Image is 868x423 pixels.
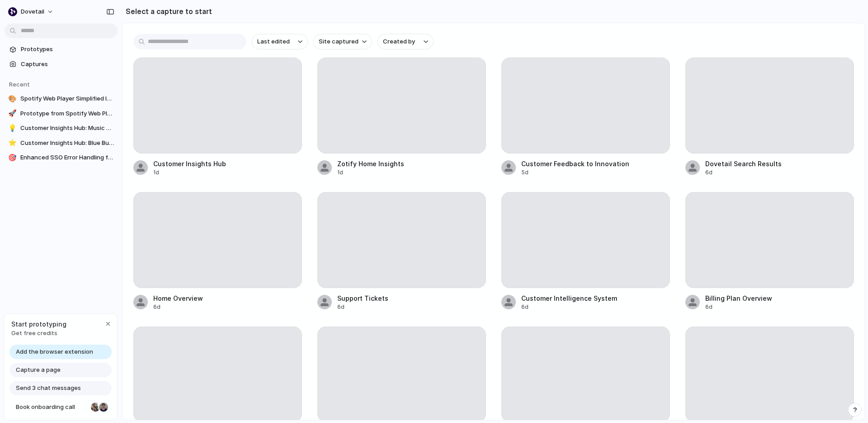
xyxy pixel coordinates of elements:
[16,365,61,375] span: Capture a page
[252,34,308,49] button: Last edited
[90,402,101,413] div: Nicole Kubica
[383,37,415,46] span: Created by
[5,5,58,19] button: dovetail
[11,319,66,329] span: Start prototyping
[705,293,854,303] span: Billing Plan Overview
[257,37,290,46] span: Last edited
[5,107,118,120] a: 🚀Prototype from Spotify Web Player
[8,153,17,162] div: 🎯
[337,303,486,311] div: 6d
[8,94,17,103] div: 🎨
[337,168,486,177] div: 1d
[5,92,118,106] a: 🎨Spotify Web Player Simplified Interface
[705,168,854,177] div: 6d
[5,136,118,150] a: ⭐Customer Insights Hub: Blue Buttons
[21,45,114,54] span: Prototypes
[21,60,114,69] span: Captures
[319,37,359,46] span: Site captured
[9,400,112,414] a: Book onboarding call
[705,159,854,168] span: Dovetail Search Results
[705,303,854,311] div: 6d
[153,168,302,177] div: 1d
[98,402,109,413] div: Christian Iacullo
[521,168,670,177] div: 5d
[20,94,114,103] span: Spotify Web Player Simplified Interface
[20,139,114,148] span: Customer Insights Hub: Blue Buttons
[20,124,114,133] span: Customer Insights Hub: Music Organization Enhancements
[153,159,302,168] span: Customer Insights Hub
[8,109,17,118] div: 🚀
[20,109,114,118] span: Prototype from Spotify Web Player
[521,293,670,303] span: Customer Intelligence System
[521,159,670,168] span: Customer Feedback to Innovation
[5,43,118,56] a: Prototypes
[337,159,486,168] span: Zotify Home Insights
[153,303,302,311] div: 6d
[5,121,118,135] a: 💡Customer Insights Hub: Music Organization Enhancements
[153,293,302,303] span: Home Overview
[16,403,87,412] span: Book onboarding call
[16,384,81,393] span: Send 3 chat messages
[377,34,434,49] button: Created by
[122,6,212,17] h2: Select a capture to start
[337,293,486,303] span: Support Tickets
[21,7,44,16] span: dovetail
[8,124,17,133] div: 💡
[313,34,372,49] button: Site captured
[20,153,114,162] span: Enhanced SSO Error Handling for Dovetail
[5,151,118,164] a: 🎯Enhanced SSO Error Handling for Dovetail
[9,81,30,88] span: Recent
[5,58,118,71] a: Captures
[16,347,93,356] span: Add the browser extension
[521,303,670,311] div: 6d
[11,329,66,338] span: Get free credits
[8,139,17,148] div: ⭐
